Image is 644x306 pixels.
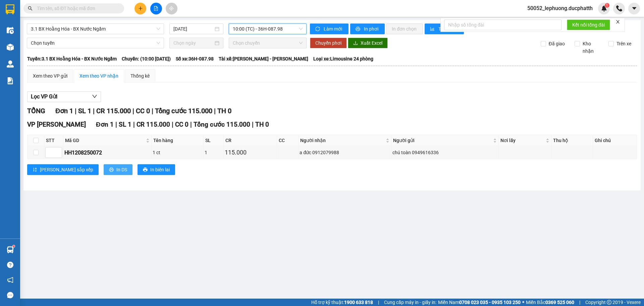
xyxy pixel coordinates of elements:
img: icon-new-feature [601,5,607,11]
span: Chuyến: (10:00 [DATE]) [122,55,171,62]
span: | [152,107,153,115]
span: sort-ascending [33,167,37,173]
strong: 1900 633 818 [344,300,373,305]
div: 1 [205,149,222,156]
span: Xuất Excel [361,39,382,47]
button: printerIn DS [104,164,132,175]
span: copyright [607,300,611,305]
strong: 0369 525 060 [545,300,574,305]
span: | [579,299,580,306]
span: Kho nhận [580,40,603,55]
div: Thống kê [130,72,150,80]
span: sync [315,27,321,32]
img: warehouse-icon [7,27,14,34]
sup: 1 [13,245,15,247]
span: TH 0 [217,107,231,115]
b: Tuyến: 3.1 BX Hoằng Hóa - BX Nước Ngầm [27,56,117,61]
span: Loại xe: Limousine 24 phòng [313,55,373,62]
th: CC [277,135,299,146]
span: | [132,107,134,115]
button: sort-ascending[PERSON_NAME] sắp xếp [27,164,99,175]
span: Hỗ trợ kỹ thuật: [311,299,373,306]
button: file-add [150,3,162,14]
button: bar-chartThống kê [425,24,464,34]
span: Trên xe [614,40,634,47]
span: Chọn tuyến [31,38,160,48]
div: chú toàn 0949616336 [392,149,498,156]
span: Kết nối tổng đài [572,21,605,29]
span: 1 [606,3,608,8]
span: 3.1 BX Hoằng Hóa - BX Nước Ngầm [31,24,160,34]
span: | [378,299,379,306]
span: Đã giao [546,40,568,47]
span: Nơi lấy [500,137,544,144]
span: CR 115.000 [96,107,131,115]
span: TH 0 [255,121,269,128]
span: Tài xế: [PERSON_NAME] - [PERSON_NAME] [219,55,308,62]
span: Đơn 1 [96,121,114,128]
th: SL [204,135,224,146]
button: Chuyển phơi [310,38,347,48]
span: SL 1 [78,107,91,115]
span: CC 0 [136,107,150,115]
button: In đơn chọn [386,24,423,34]
span: CR 115.000 [137,121,170,128]
span: ⚪️ [522,301,524,304]
span: Tổng cước 115.000 [194,121,250,128]
span: printer [109,167,114,173]
div: Xem theo VP nhận [79,72,118,80]
span: Miền Nam [438,299,521,306]
span: [PERSON_NAME] sắp xếp [40,166,93,173]
span: Tổng cước 115.000 [155,107,212,115]
input: Chọn ngày [173,39,213,47]
span: VP [PERSON_NAME] [27,121,86,128]
div: 1 ct [153,149,202,156]
button: Lọc VP Gửi [27,91,101,102]
span: | [214,107,216,115]
span: notification [7,277,13,283]
span: | [75,107,76,115]
strong: 0708 023 035 - 0935 103 250 [459,300,521,305]
img: phone-icon [616,5,622,11]
div: Xem theo VP gửi [33,72,67,80]
button: downloadXuất Excel [348,38,388,48]
span: Lọc VP Gửi [31,92,57,101]
span: Người gửi [393,137,492,144]
td: HH1208250072 [63,146,152,159]
button: printerIn phơi [350,24,385,34]
img: warehouse-icon [7,44,14,51]
span: | [93,107,95,115]
th: Ghi chú [593,135,637,146]
span: TỔNG [27,107,45,115]
span: | [172,121,173,128]
span: Số xe: 36H-087.98 [176,55,214,62]
input: Nhập số tổng đài [444,19,561,30]
button: Kết nối tổng đài [567,19,610,30]
span: 10:00 (TC) - 36H-087.98 [233,24,303,34]
div: HH1208250072 [64,148,150,157]
span: plus [138,6,143,11]
img: logo-vxr [6,4,14,14]
button: plus [135,3,146,14]
img: warehouse-icon [7,246,14,253]
span: Người nhận [300,137,384,144]
span: | [252,121,254,128]
span: Miền Bắc [526,299,574,306]
div: 115.000 [225,148,276,157]
span: Chọn chuyến [233,38,303,48]
span: | [133,121,135,128]
img: warehouse-icon [7,60,14,68]
sup: 1 [605,3,609,8]
span: Mã GD [65,137,145,144]
input: Tìm tên, số ĐT hoặc mã đơn [37,5,116,12]
img: solution-icon [7,77,14,84]
div: a đức 0912079988 [300,149,390,156]
span: caret-down [631,5,637,11]
span: In DS [116,166,127,173]
span: | [115,121,117,128]
span: file-add [154,6,158,11]
th: CR [224,135,277,146]
span: printer [356,27,361,32]
span: message [7,292,13,298]
span: down [92,94,97,99]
